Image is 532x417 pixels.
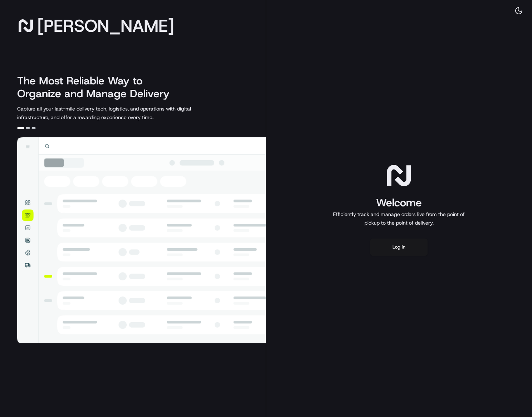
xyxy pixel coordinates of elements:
button: Log in [370,239,428,256]
p: Capture all your last-mile delivery tech, logistics, and operations with digital infrastructure, ... [17,104,223,122]
h1: Welcome [330,196,468,210]
h2: The Most Reliable Way to Organize and Manage Delivery [17,74,177,100]
span: [PERSON_NAME] [37,19,174,33]
p: Efficiently track and manage orders live from the point of pickup to the point of delivery. [330,210,468,227]
img: illustration [17,137,266,343]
